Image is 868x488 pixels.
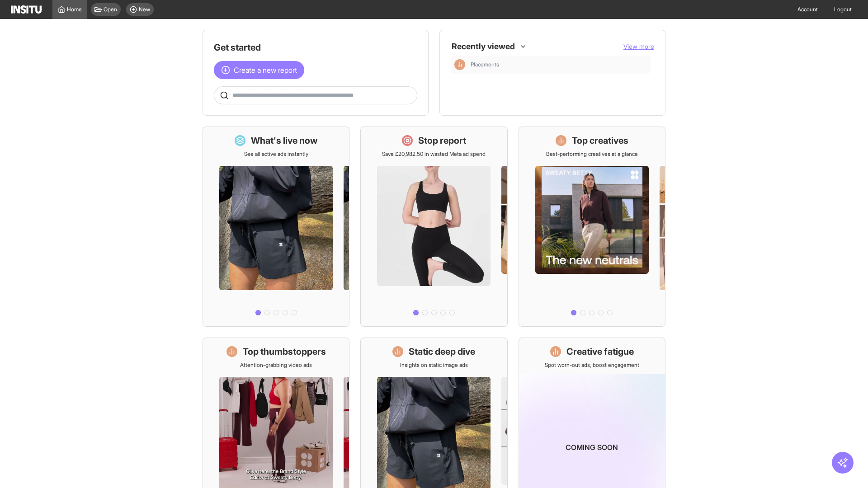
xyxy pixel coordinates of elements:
[214,61,304,79] button: Create a new report
[382,150,486,158] p: Save £20,982.50 in wasted Meta ad spend
[360,127,507,327] a: Stop reportSave £20,982.50 in wasted Meta ad spend
[104,6,117,13] span: Open
[623,42,654,51] button: View more
[203,127,349,327] a: What's live nowSee all active ads instantly
[251,134,318,147] h1: What's live now
[240,361,312,369] p: Attention-grabbing video ads
[400,361,468,369] p: Insights on static image ads
[623,42,654,50] span: View more
[572,134,628,147] h1: Top creatives
[471,61,647,68] span: Placements
[243,345,326,358] h1: Top thumbstoppers
[244,150,308,158] p: See all active ads instantly
[67,6,82,13] span: Home
[546,150,638,158] p: Best-performing creatives at a glance
[139,6,150,13] span: New
[11,5,42,14] img: Logo
[234,65,297,75] span: Create a new report
[454,59,465,70] div: Insights
[214,41,417,54] h1: Get started
[471,61,499,68] span: Placements
[418,134,466,147] h1: Stop report
[519,127,665,327] a: Top creativesBest-performing creatives at a glance
[409,345,475,358] h1: Static deep dive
